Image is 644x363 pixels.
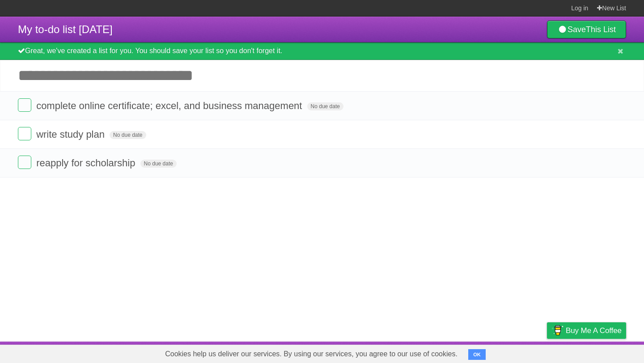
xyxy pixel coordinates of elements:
[570,344,626,361] a: Suggest a feature
[586,25,616,34] b: This List
[458,344,494,361] a: Developers
[36,157,137,169] span: reapply for scholarship
[428,344,447,361] a: About
[140,160,177,168] span: No due date
[36,129,107,140] span: write study plan
[110,131,146,139] span: No due date
[18,23,113,35] span: My to-do list [DATE]
[156,345,466,363] span: Cookies help us deliver our services. By using our services, you agree to our use of cookies.
[566,323,622,338] span: Buy me a coffee
[18,98,31,112] label: Done
[18,127,31,140] label: Done
[36,100,304,111] span: complete online certificate; excel, and business management
[468,349,486,360] button: OK
[551,323,563,338] img: Buy me a coffee
[547,21,626,38] a: SaveThis List
[307,102,343,110] span: No due date
[18,156,31,169] label: Done
[535,344,559,361] a: Privacy
[547,322,626,339] a: Buy me a coffee
[505,344,525,361] a: Terms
